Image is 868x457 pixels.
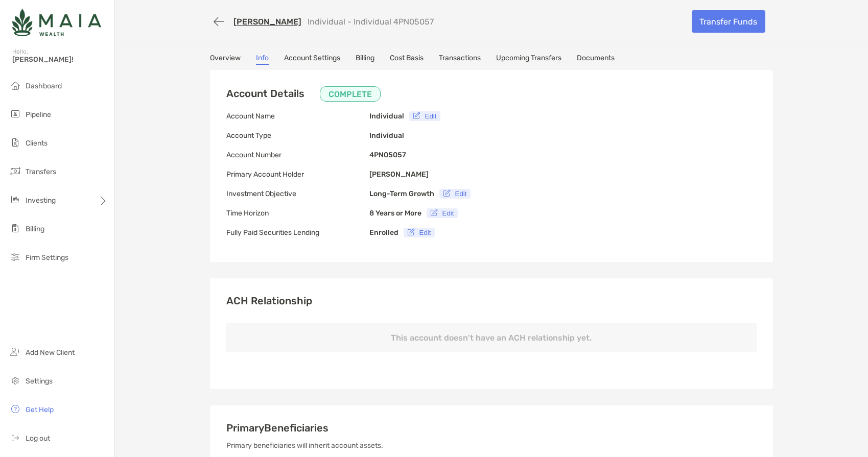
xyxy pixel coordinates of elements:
button: Edit [439,189,471,199]
img: firm-settings icon [9,251,21,263]
p: Fully Paid Securities Lending [226,226,369,239]
span: Billing [26,225,44,233]
b: Individual [369,131,404,140]
b: Individual [369,112,404,121]
span: Firm Settings [26,253,68,262]
p: Primary beneficiaries will inherit account assets. [226,439,757,452]
a: Documents [577,54,615,65]
b: [PERSON_NAME] [369,170,429,179]
span: Investing [26,196,56,205]
span: Settings [26,377,53,386]
a: Cost Basis [390,54,424,65]
a: Upcoming Transfers [496,54,561,65]
a: Transfer Funds [692,10,765,33]
button: Edit [427,208,458,218]
b: 4PN05057 [369,151,406,159]
h3: ACH Relationship [226,295,757,307]
img: clients icon [9,136,21,149]
span: Transfers [26,167,56,176]
h3: Account Details [226,86,381,102]
a: Info [256,54,269,65]
p: Account Name [226,110,369,123]
img: add_new_client icon [9,346,21,358]
span: Get Help [26,405,54,414]
a: Account Settings [284,54,340,65]
a: [PERSON_NAME] [233,17,301,27]
img: investing icon [9,194,21,206]
button: Edit [404,228,435,237]
b: Enrolled [369,228,398,237]
img: dashboard icon [9,79,21,91]
span: Dashboard [26,82,62,90]
p: Primary Account Holder [226,168,369,181]
img: get-help icon [9,403,21,415]
img: settings icon [9,374,21,387]
img: billing icon [9,222,21,234]
img: Zoe Logo [12,4,101,41]
img: transfers icon [9,165,21,177]
button: Edit [409,111,441,121]
p: COMPLETE [329,88,372,101]
b: Long-Term Growth [369,189,434,198]
span: Pipeline [26,110,51,119]
a: Billing [356,54,374,65]
img: pipeline icon [9,108,21,120]
span: Primary Beneficiaries [226,422,329,434]
p: This account doesn’t have an ACH relationship yet. [226,323,757,352]
p: Time Horizon [226,207,369,220]
a: Transactions [439,54,481,65]
a: Overview [210,54,241,65]
p: Individual - Individual 4PN05057 [308,17,434,27]
span: Clients [26,139,48,148]
span: [PERSON_NAME]! [12,55,108,64]
p: Account Type [226,129,369,142]
span: Log out [26,434,50,443]
b: 8 Years or More [369,209,421,218]
p: Account Number [226,149,369,161]
span: Add New Client [26,348,75,357]
img: logout icon [9,431,21,444]
p: Investment Objective [226,187,369,200]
